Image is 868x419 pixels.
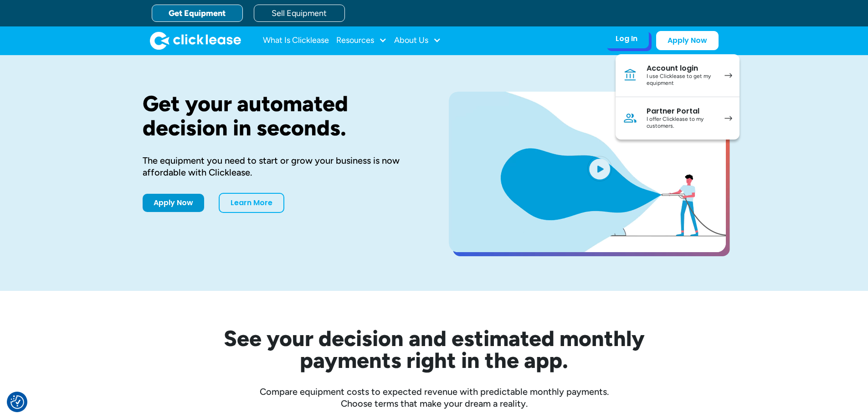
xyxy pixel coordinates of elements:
a: Learn More [219,193,284,213]
img: Clicklease logo [150,31,241,50]
div: I offer Clicklease to my customers. [647,116,715,130]
div: Log In [616,34,637,43]
div: Partner Portal [647,107,715,116]
img: Bank icon [623,68,637,83]
a: Get Equipment [152,5,243,22]
a: Account loginI use Clicklease to get my equipment [616,54,740,97]
a: Partner PortalI offer Clicklease to my customers. [616,97,740,140]
div: Account login [647,64,715,73]
img: arrow [724,73,732,78]
a: home [150,31,241,50]
a: Sell Equipment [254,5,345,22]
img: arrow [724,116,732,121]
img: Blue play button logo on a light blue circular background [587,156,612,181]
button: Consent Preferences [10,395,24,409]
h2: See your decision and estimated monthly payments right in the app. [179,327,689,371]
img: Revisit consent button [10,395,24,409]
nav: Log In [616,54,740,140]
a: Apply Now [656,31,719,50]
div: Compare equipment costs to expected revenue with predictable monthly payments. Choose terms that ... [143,386,726,409]
a: Apply Now [143,194,204,212]
h1: Get your automated decision in seconds. [143,92,420,140]
a: What Is Clicklease [263,31,329,50]
a: open lightbox [449,92,726,252]
div: About Us [394,31,441,50]
div: Resources [336,31,387,50]
div: The equipment you need to start or grow your business is now affordable with Clicklease. [143,155,420,178]
img: Person icon [623,111,637,125]
div: I use Clicklease to get my equipment [647,73,715,87]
